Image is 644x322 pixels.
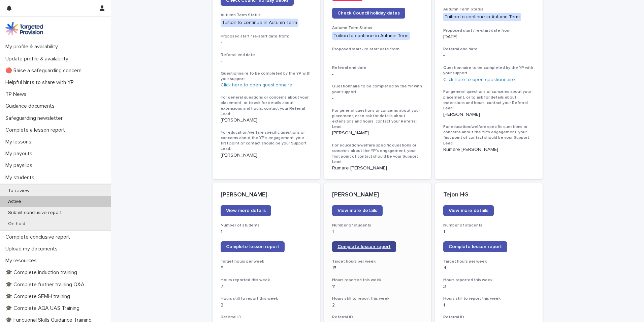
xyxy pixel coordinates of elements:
p: [PERSON_NAME] [332,130,423,136]
p: Rumare [PERSON_NAME] [443,147,535,153]
h3: For general questions or concerns about your placement, or to ask for details about extensions an... [332,108,423,130]
p: [PERSON_NAME] [332,191,423,199]
p: Active [3,199,27,205]
h3: Target hours per week [221,259,312,264]
div: Tuition to continue in Autumn Term [332,32,410,40]
p: 3 [443,284,535,290]
p: My resources [3,258,42,264]
h3: Autumn Term Status [443,7,535,12]
p: [PERSON_NAME] [443,112,535,117]
h3: Hours still to report this week [443,296,535,301]
h3: Hours reported this week [221,277,312,283]
div: Tuition to continue in Autumn Term [443,13,521,21]
h3: Hours reported this week [443,277,535,283]
p: 2 [221,302,312,308]
img: M5nRWzHhSzIhMunXDL62 [5,22,43,35]
p: Complete a lesson report [3,127,70,133]
p: 11 [332,284,423,290]
h3: Proposed start / re-start date from: [221,34,312,39]
p: Guidance documents [3,103,60,109]
a: Click here to open questionnaire [221,83,292,87]
p: My students [3,175,40,181]
a: View more details [221,205,271,216]
h3: Hours reported this week [332,277,423,283]
p: 🎓 Complete induction training [3,269,83,276]
p: - [332,53,423,59]
span: Complete lesson report [337,244,391,249]
div: Tuition to continue in Autumn Term [221,19,298,27]
p: - [221,40,312,46]
h3: Target hours per week [332,259,423,264]
h3: Hours still to report this week [332,296,423,301]
p: 4 [443,265,535,271]
span: View more details [226,208,266,213]
p: My profile & availability [3,44,63,50]
h3: Hours still to report this week [221,296,312,301]
span: Complete lesson report [449,244,502,249]
h3: Autumn Term Status [332,25,423,31]
p: 1 [443,302,535,308]
p: My payslips [3,162,38,169]
p: - [221,58,312,64]
h3: Referral end date [443,47,535,52]
h3: Questionnaire to be completed by the YP with your support [443,65,535,76]
h3: Target hours per week [443,259,535,264]
h3: Referral ID [332,315,423,320]
a: Click here to open questionnaire [443,77,515,82]
a: Complete lesson report [221,241,285,252]
p: TP News [3,91,32,98]
h3: Referral ID [443,315,535,320]
p: 7 [221,284,312,290]
a: View more details [443,205,494,216]
p: Helpful hints to share with YP [3,79,79,86]
p: Submit conclusive report [3,210,67,216]
h3: For general questions or concerns about your placement, or to ask for details about extensions an... [443,89,535,111]
p: My payouts [3,151,38,157]
p: [PERSON_NAME] [221,117,312,123]
p: To review [3,188,35,194]
h3: Referral end date [332,65,423,71]
h3: For general questions or concerns about your placement, or to ask for details about extensions an... [221,95,312,117]
a: Check Council holiday dates [332,8,405,19]
h3: For education/welfare specific questions or concerns about the YP's engagement, your first point ... [443,124,535,146]
p: 1 [332,229,423,235]
h3: Questionnaire to be completed by the YP with your support [332,84,423,95]
p: [DATE] [443,34,535,40]
h3: Number of students [221,223,312,228]
p: 2 [332,302,423,308]
p: - [443,53,535,58]
h3: Proposed start / re-start date from: [443,28,535,33]
p: Rumare [PERSON_NAME] [332,165,423,171]
p: Safeguarding newsletter [3,115,68,122]
p: [PERSON_NAME] [221,191,312,199]
p: 🔴 Raise a safeguarding concern [3,68,87,74]
h3: Questionnaire to be completed by the YP with your support [221,71,312,82]
h3: Number of students [332,223,423,228]
p: 🎓 Complete AQA UAS Training [3,305,85,312]
p: 13 [332,265,423,271]
span: View more details [449,208,488,213]
span: Complete lesson report [226,244,279,249]
h3: For education/welfare specific questions or concerns about the YP's engagement, your first point ... [221,130,312,152]
a: Complete lesson report [332,241,396,252]
p: 1 [221,229,312,235]
p: 9 [221,265,312,271]
h3: Referral ID [221,315,312,320]
h3: Number of students [443,223,535,228]
p: 🎓 Complete SEMH training [3,293,75,300]
span: Check Council holiday dates [337,11,400,16]
p: - [332,72,423,77]
p: Update profile & availability [3,56,74,62]
p: [PERSON_NAME] [221,153,312,158]
p: My lessons [3,139,37,145]
a: Complete lesson report [443,241,507,252]
p: On hold [3,221,31,227]
a: View more details [332,205,383,216]
p: 🎓 Complete further training Q&A [3,281,90,288]
p: - [332,96,423,101]
h3: Proposed start / re-start date from: [332,47,423,52]
p: Complete conclusive report [3,234,75,240]
h3: Referral end date [221,52,312,58]
h3: For education/welfare specific questions or concerns about the YP's engagement, your first point ... [332,143,423,165]
p: Upload my documents [3,246,63,252]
